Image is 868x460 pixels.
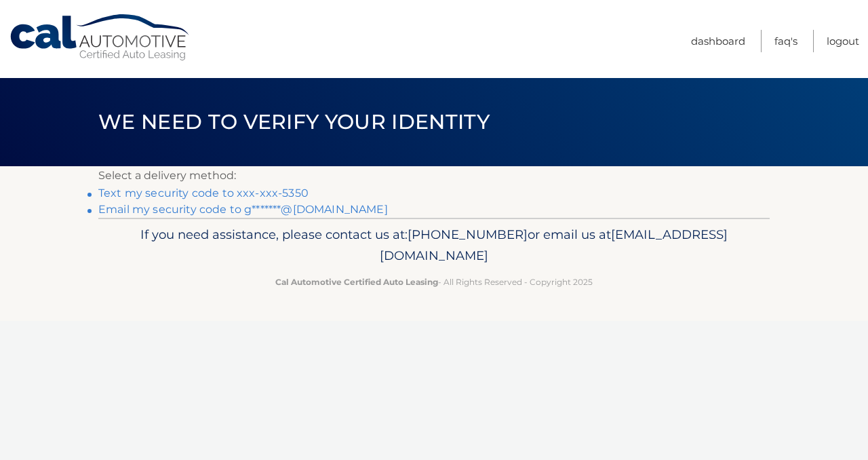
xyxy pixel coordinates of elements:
a: FAQ's [774,30,797,52]
strong: Cal Automotive Certified Auto Leasing [275,277,438,287]
span: [PHONE_NUMBER] [408,227,528,242]
p: Select a delivery method: [98,166,770,185]
p: - All Rights Reserved - Copyright 2025 [107,275,761,289]
a: Dashboard [691,30,745,52]
span: We need to verify your identity [98,109,490,134]
a: Text my security code to xxx-xxx-5350 [98,187,309,199]
a: Logout [827,30,859,52]
a: Cal Automotive [9,14,192,62]
a: Email my security code to g*******@[DOMAIN_NAME] [98,203,388,216]
p: If you need assistance, please contact us at: or email us at [107,224,761,267]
